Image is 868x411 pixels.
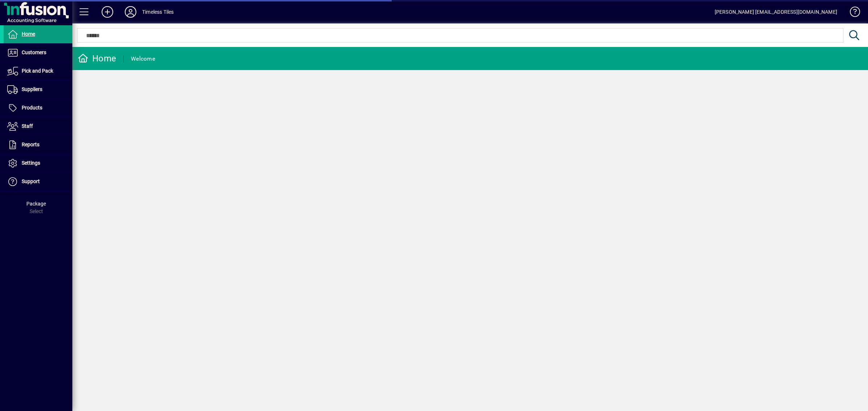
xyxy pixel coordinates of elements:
[4,62,72,80] a: Pick and Pack
[22,142,39,147] span: Reports
[4,99,72,117] a: Products
[844,1,859,25] a: Knowledge Base
[4,173,72,191] a: Support
[22,105,42,111] span: Products
[96,5,119,18] button: Add
[142,6,174,18] div: Timeless Tiles
[22,31,35,37] span: Home
[26,201,46,207] span: Package
[4,136,72,154] a: Reports
[4,154,72,172] a: Settings
[22,123,33,129] span: Staff
[131,53,155,65] div: Welcome
[22,178,40,184] span: Support
[4,81,72,99] a: Suppliers
[4,44,72,62] a: Customers
[715,6,837,18] div: [PERSON_NAME] [EMAIL_ADDRESS][DOMAIN_NAME]
[78,53,116,64] div: Home
[119,5,142,18] button: Profile
[22,160,40,166] span: Settings
[22,86,42,92] span: Suppliers
[22,49,46,55] span: Customers
[4,117,72,135] a: Staff
[22,68,53,74] span: Pick and Pack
